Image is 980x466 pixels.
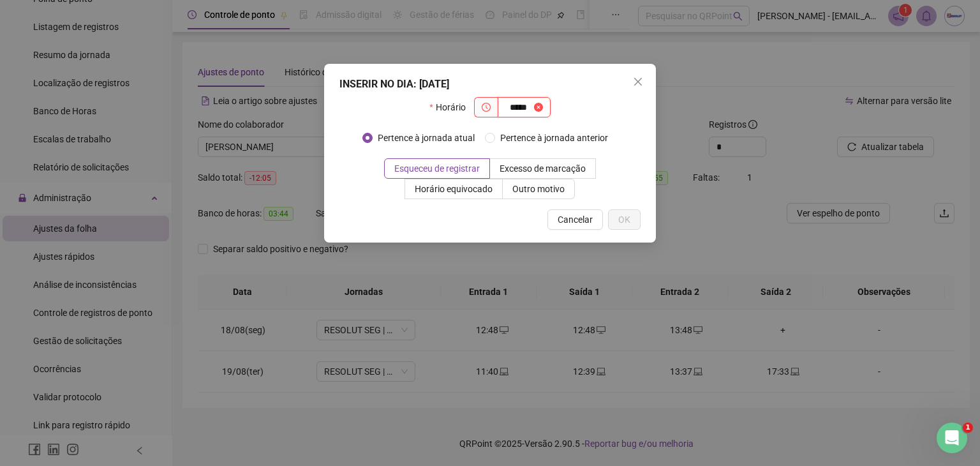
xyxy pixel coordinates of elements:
button: Cancelar [547,209,603,230]
span: close [633,77,643,87]
span: Excesso de marcação [500,163,586,174]
span: Cancelar [558,213,593,227]
label: Horário [429,97,473,117]
div: INSERIR NO DIA : [DATE] [339,77,641,92]
span: Horário equivocado [415,184,493,194]
span: 1 [963,423,973,433]
span: Esqueceu de registrar [394,163,480,174]
button: Close [628,71,648,92]
button: OK [608,209,641,230]
span: Pertence à jornada anterior [495,131,613,145]
span: clock-circle [482,103,491,112]
iframe: Intercom live chat [937,423,967,453]
span: Pertence à jornada atual [373,131,480,145]
span: Outro motivo [512,184,565,194]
